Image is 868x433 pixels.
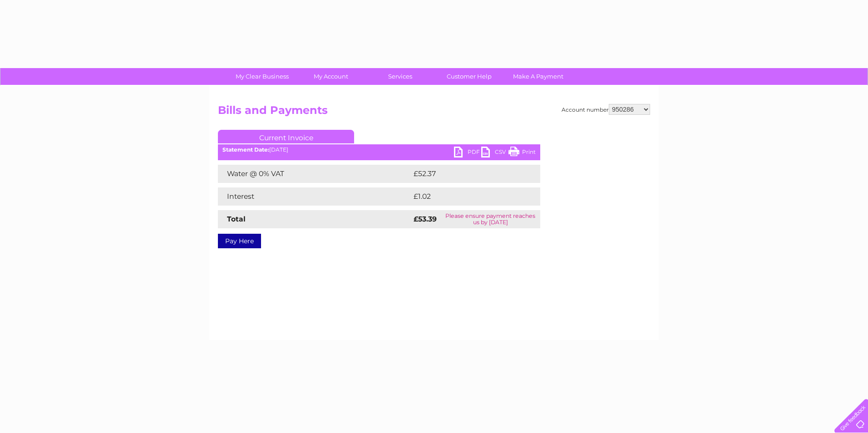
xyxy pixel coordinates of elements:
a: CSV [481,147,508,160]
div: Account number [562,104,650,115]
a: Make A Payment [501,68,576,85]
a: My Account [294,68,369,85]
div: [DATE] [218,147,540,153]
td: £52.37 [411,165,522,183]
a: Pay Here [218,234,261,248]
td: Please ensure payment reaches us by [DATE] [440,210,540,228]
b: Statement Date: [222,146,269,153]
strong: Total [227,215,246,223]
strong: £53.39 [414,215,437,223]
a: Print [508,147,536,160]
h2: Bills and Payments [218,104,650,121]
a: My Clear Business [225,68,300,85]
td: Interest [218,187,411,206]
a: Services [363,68,438,85]
a: PDF [454,147,481,160]
td: £1.02 [411,187,518,206]
a: Current Invoice [218,130,354,143]
a: Customer Help [432,68,507,85]
td: Water @ 0% VAT [218,165,411,183]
